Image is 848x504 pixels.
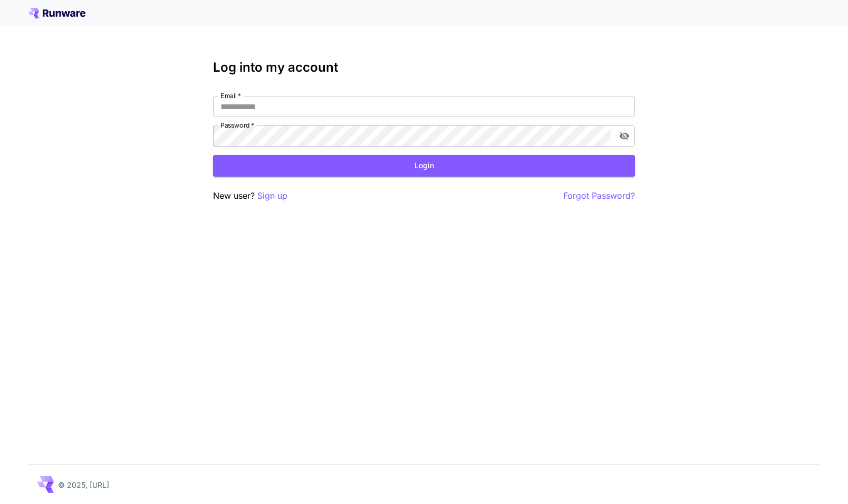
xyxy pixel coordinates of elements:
label: Email [220,91,241,100]
button: toggle password visibility [615,127,634,146]
p: New user? [213,189,287,202]
p: © 2025, [URL] [58,479,109,490]
button: Login [213,155,635,177]
label: Password [220,121,254,130]
h3: Log into my account [213,60,635,75]
button: Forgot Password? [563,189,635,202]
button: Sign up [257,189,287,202]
